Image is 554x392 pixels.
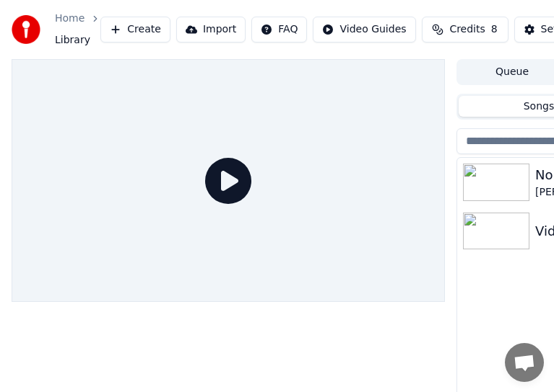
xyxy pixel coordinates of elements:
button: Credits8 [422,17,508,43]
button: Video Guides [313,17,415,43]
button: Create [100,17,170,43]
nav: breadcrumb [55,12,100,48]
div: Open chat [505,343,544,382]
img: youka [12,15,40,44]
span: 8 [491,22,498,37]
button: FAQ [251,17,307,43]
span: Library [55,33,90,48]
a: Home [55,12,85,26]
button: Import [176,17,246,43]
span: Credits [449,22,485,37]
